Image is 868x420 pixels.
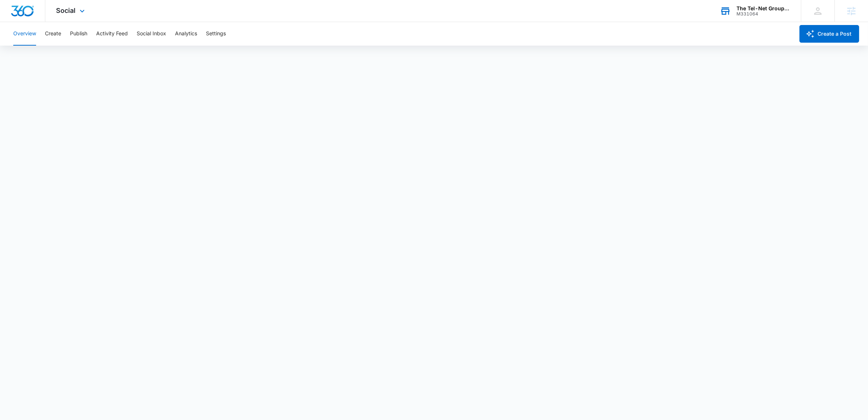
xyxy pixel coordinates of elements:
button: Analytics [175,22,197,46]
img: tab_keywords_by_traffic_grey.svg [73,43,79,49]
div: account name [736,6,790,11]
span: Social [56,7,76,14]
button: Activity Feed [96,22,128,46]
button: Create [45,22,61,46]
img: website_grey.svg [12,19,18,25]
button: Create a Post [799,25,859,43]
div: Keywords by Traffic [81,43,124,48]
button: Social Inbox [137,22,166,46]
button: Settings [206,22,226,46]
button: Publish [70,22,87,46]
div: v 4.0.25 [21,12,36,18]
button: Overview [13,22,36,46]
div: account id [736,11,790,17]
img: tab_domain_overview_orange.svg [20,43,26,49]
div: Domain Overview [28,43,66,48]
div: Domain: [DOMAIN_NAME] [19,19,81,25]
img: logo_orange.svg [12,12,18,18]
